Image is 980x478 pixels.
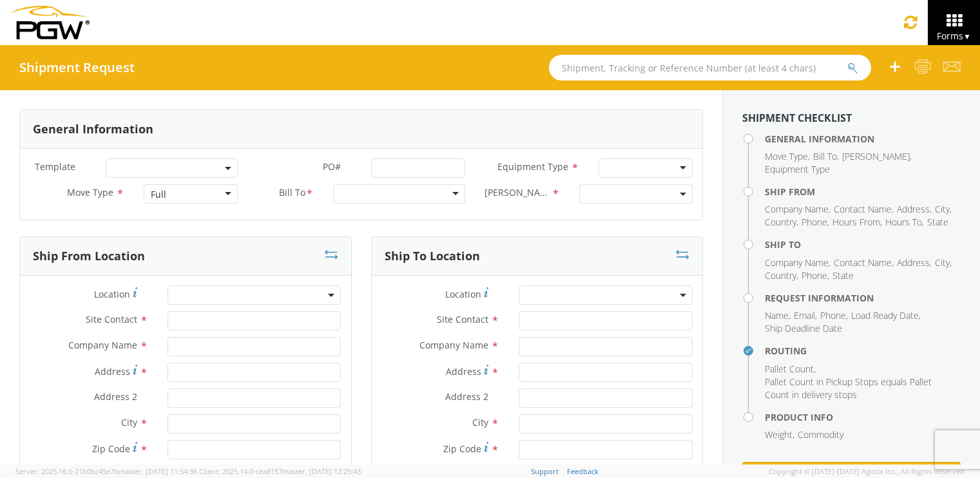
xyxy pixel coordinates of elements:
span: Copyright © [DATE]-[DATE] Agistix Inc., All Rights Reserved [769,466,965,477]
span: Contact Name [834,256,892,269]
a: Feedback [567,466,599,476]
li: , [765,256,831,269]
span: Template [35,160,75,173]
span: master, [DATE] 11:54:36 [119,466,197,476]
span: PO# [323,160,341,173]
span: Phone [802,269,827,282]
span: Address 2 [445,390,488,403]
span: Pallet Count [765,363,814,375]
span: Company Name [419,339,488,351]
span: Country [765,216,796,228]
h4: Request Information [765,293,961,303]
span: Location [445,288,481,300]
span: Hours From [832,216,880,228]
li: , [897,203,932,216]
span: Move Type [765,150,808,162]
li: , [765,150,810,163]
li: , [834,256,894,269]
h4: Ship From [765,187,961,196]
span: City [935,203,950,215]
span: Zip Code [443,443,481,455]
span: Address 2 [94,390,137,403]
span: Company Name [68,339,137,351]
span: Address [446,365,481,378]
span: City [121,416,137,428]
li: , [794,309,817,322]
span: Hours To [885,216,922,228]
span: City [935,256,950,269]
span: Commodity [798,428,843,441]
span: Bill To [813,150,837,162]
li: , [802,269,829,282]
h4: General Information [765,134,961,144]
li: , [765,428,794,441]
span: Country [765,269,796,282]
h3: Ship To Location [385,250,480,263]
span: Load Ready Date [851,309,919,321]
span: Client: 2025.14.0-cea8157 [199,466,361,476]
li: , [851,309,921,322]
span: Contact Name [834,203,892,215]
span: Zip Code [92,443,130,455]
span: ▼ [963,31,971,42]
span: Email [794,309,815,321]
span: Site Contact [437,313,488,325]
span: Server: 2025.16.0-21b0bc45e7b [15,466,197,476]
span: Equipment Type [765,163,830,175]
h4: Ship To [765,240,961,249]
li: , [813,150,839,163]
li: , [765,269,798,282]
span: Name [765,309,789,321]
span: Move Type [67,186,113,198]
span: Forms [937,30,971,42]
h3: General Information [33,123,153,136]
h4: Routing [765,346,961,356]
li: , [820,309,848,322]
span: Address [897,256,930,269]
span: Bill To [279,186,305,201]
span: State [832,269,854,282]
li: , [935,203,952,216]
span: Equipment Type [497,160,568,173]
span: Bill Code [485,186,552,201]
h3: Ship From Location [33,250,145,263]
li: , [834,203,894,216]
li: , [935,256,952,269]
li: , [885,216,924,229]
li: , [842,150,912,163]
li: , [765,309,791,322]
li: , [832,216,882,229]
li: , [765,363,816,376]
span: master, [DATE] 12:25:43 [282,466,361,476]
span: [PERSON_NAME] [842,150,910,162]
span: Weight [765,428,793,441]
li: , [765,203,831,216]
span: Company Name [765,203,829,215]
span: Pallet Count in Pickup Stops equals Pallet Count in delivery stops [765,376,932,401]
h4: Product Info [765,412,961,422]
div: Full [151,188,166,201]
a: Support [531,466,559,476]
li: , [765,216,798,229]
span: Phone [802,216,827,228]
span: Address [95,365,130,378]
span: Ship Deadline Date [765,322,842,334]
h4: Shipment Request [19,61,135,75]
span: Phone [820,309,846,321]
span: State [927,216,948,228]
span: Company Name [765,256,829,269]
img: pgw-form-logo-1aaa8060b1cc70fad034.png [10,6,90,39]
li: , [897,256,932,269]
span: Address [897,203,930,215]
span: Site Contact [86,313,137,325]
span: Location [94,288,130,300]
li: , [802,216,829,229]
strong: Shipment Checklist [742,111,852,125]
span: City [472,416,488,428]
input: Shipment, Tracking or Reference Number (at least 4 chars) [549,55,871,81]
